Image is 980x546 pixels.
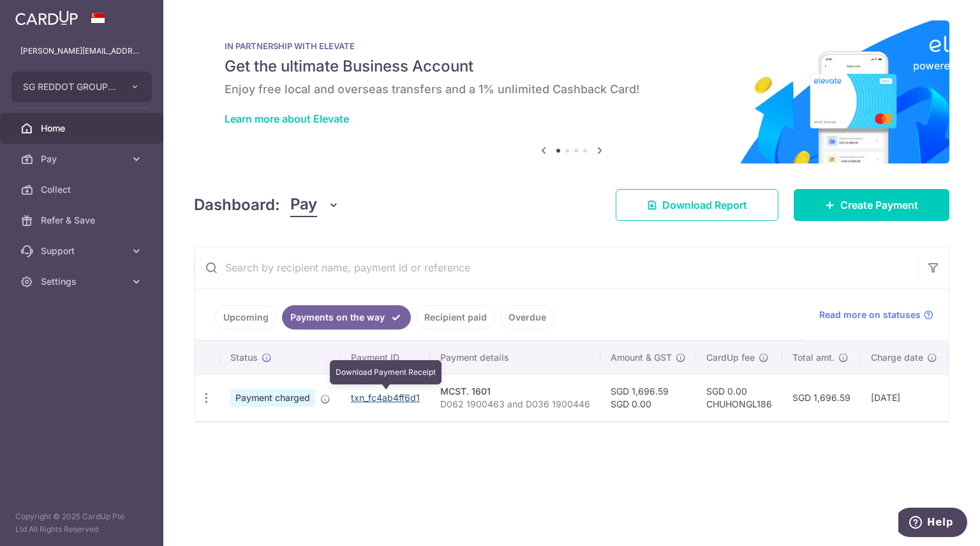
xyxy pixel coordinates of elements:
div: MCST. 1601 [440,385,590,398]
span: Payment charged [230,389,315,407]
td: SGD 0.00 CHUHONGL186 [696,374,782,421]
span: Support [41,245,125,257]
span: Charge date [871,351,923,364]
h6: Enjoy free local and overseas transfers and a 1% unlimited Cashback Card! [225,82,919,97]
a: Overdue [500,305,554,330]
span: CardUp fee [706,351,755,364]
span: Read more on statuses [819,308,921,321]
span: Collect [41,183,125,196]
button: Pay [290,193,339,217]
span: Pay [41,153,125,165]
span: Refer & Save [41,214,125,227]
span: Create Payment [840,197,918,213]
button: SG REDDOT GROUP PTE. LTD. [11,72,152,102]
span: Home [41,122,125,135]
img: CardUp [15,10,78,26]
span: Pay [290,193,317,217]
h4: Dashboard: [194,193,280,216]
span: Download Report [662,197,747,213]
a: Read more on statuses [819,308,933,321]
a: Upcoming [215,305,277,330]
img: Renovation banner [194,20,949,163]
a: Create Payment [794,189,949,221]
span: SG REDDOT GROUP PTE. LTD. [23,80,117,93]
td: SGD 1,696.59 [782,374,861,421]
input: Search by recipient name, payment id or reference [195,247,918,288]
a: Download Report [616,189,778,221]
th: Payment details [430,341,600,374]
h5: Get the ultimate Business Account [225,56,919,77]
span: Status [230,351,258,364]
a: Recipient paid [416,305,495,330]
a: txn_fc4ab4ff6d1 [351,392,420,403]
span: Settings [41,275,125,288]
span: Total amt. [792,351,835,364]
p: [PERSON_NAME][EMAIL_ADDRESS][PERSON_NAME][DOMAIN_NAME] [20,45,143,57]
span: Amount & GST [611,351,672,364]
a: Learn more about Elevate [225,112,349,125]
a: Payments on the way [282,305,411,330]
iframe: Opens a widget where you can find more information [898,508,967,540]
td: SGD 1,696.59 SGD 0.00 [600,374,696,421]
td: [DATE] [861,374,947,421]
div: Download Payment Receipt [330,360,442,384]
p: IN PARTNERSHIP WITH ELEVATE [225,41,919,51]
th: Payment ID [341,341,430,374]
p: D062 1900463 and D036 1900446 [440,398,590,411]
